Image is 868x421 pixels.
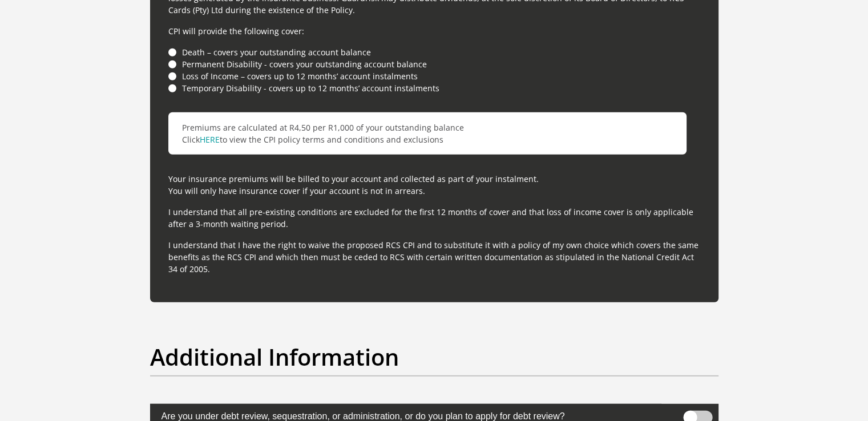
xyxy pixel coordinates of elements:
[168,70,700,82] li: Loss of Income – covers up to 12 months’ account instalments
[168,25,700,37] p: CPI will provide the following cover:
[168,206,700,230] p: I understand that all pre-existing conditions are excluded for the first 12 months of cover and t...
[168,82,700,94] li: Temporary Disability - covers up to 12 months’ account instalments
[150,343,718,371] h2: Additional Information
[168,46,700,58] li: Death – covers your outstanding account balance
[168,173,700,197] p: Your insurance premiums will be billed to your account and collected as part of your instalment. ...
[168,112,687,155] p: Premiums are calculated at R4,50 per R1,000 of your outstanding balance Click to view the CPI pol...
[168,58,700,70] li: Permanent Disability - covers your outstanding account balance
[200,134,220,145] a: HERE
[168,239,700,275] p: I understand that I have the right to waive the proposed RCS CPI and to substitute it with a poli...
